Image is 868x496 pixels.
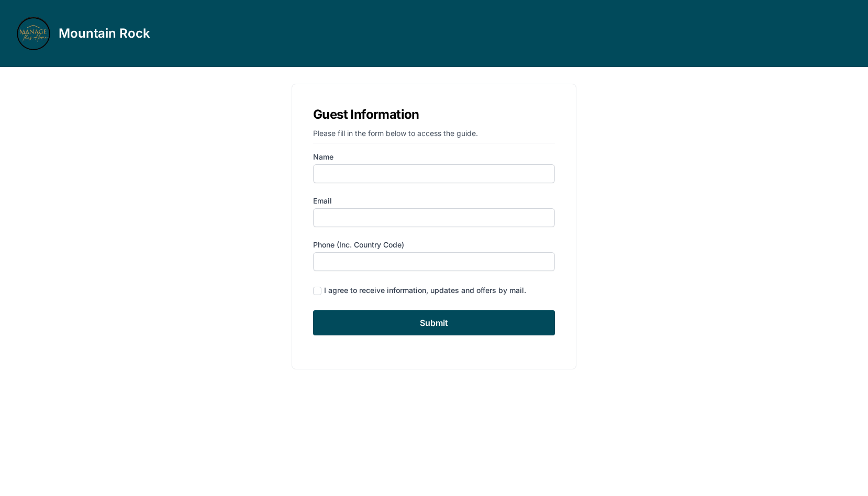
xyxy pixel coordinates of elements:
p: Please fill in the form below to access the guide. [313,128,555,143]
div: I agree to receive information, updates and offers by mail. [324,285,526,296]
img: nvw4c207e1oz78qvgix4p8saqd0a [17,17,50,50]
a: Mountain Rock [17,17,150,50]
label: Phone (inc. country code) [313,240,555,250]
label: Email [313,196,555,206]
h1: Guest Information [313,105,555,124]
h3: Mountain Rock [59,25,150,42]
label: Name [313,152,555,162]
input: Submit [313,310,555,335]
